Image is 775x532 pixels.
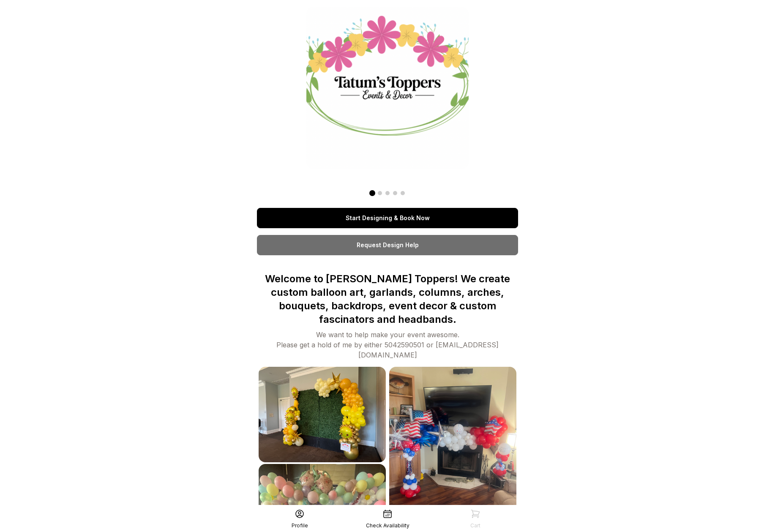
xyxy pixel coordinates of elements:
p: Welcome to [PERSON_NAME] Toppers! We create custom balloon art, garlands, columns, arches, bouque... [257,272,518,326]
div: Cart [470,522,480,529]
div: Check Availability [366,522,409,529]
a: Start Designing & Book Now [257,208,518,228]
div: Profile [292,522,308,529]
a: Request Design Help [257,235,518,255]
div: We want to help make your event awesome. Please get a hold of me by either 5042590501 or [EMAIL_A... [257,330,518,360]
